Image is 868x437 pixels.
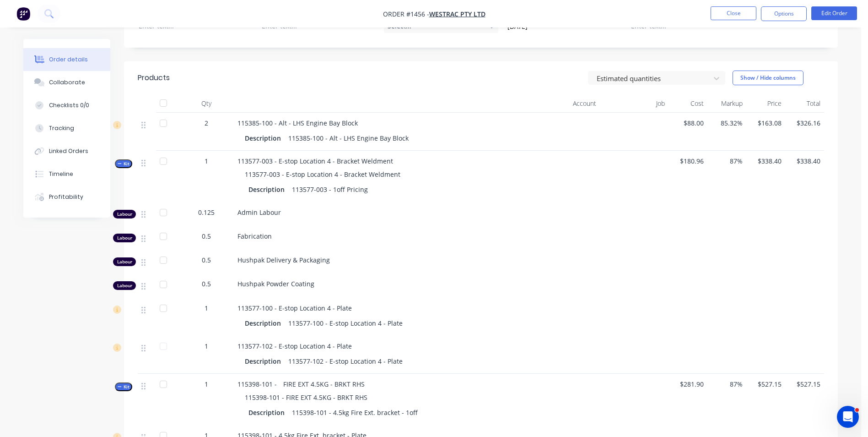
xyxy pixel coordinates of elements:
[248,406,288,419] div: Description
[672,118,704,128] span: $88.00
[138,72,170,83] div: Products
[202,279,211,289] span: 0.5
[113,210,136,218] div: Labour
[669,94,707,113] div: Cost
[237,208,281,217] span: Admin Labour
[23,71,110,94] button: Collaborate
[49,124,74,132] div: Tracking
[118,383,129,390] span: Kit
[202,255,211,265] span: 0.5
[711,6,756,20] button: Close
[711,118,743,128] span: 85.32%
[49,78,85,87] div: Collaborate
[672,156,704,166] span: $180.96
[789,379,820,389] span: $527.15
[750,156,782,166] span: $338.40
[746,94,785,113] div: Price
[711,379,743,389] span: 87%
[115,159,132,168] button: Kit
[23,140,110,163] button: Linked Orders
[237,232,272,240] span: Fabrication
[113,281,136,290] div: Labour
[49,101,89,109] div: Checklists 0/0
[205,156,208,166] span: 1
[785,94,824,113] div: Total
[750,379,782,389] span: $527.15
[285,131,412,145] div: 115385-100 - Alt - LHS Engine Bay Block
[285,317,406,330] div: 113577-100 - E-stop Location 4 - Plate
[248,183,288,196] div: Description
[16,7,30,21] img: Factory
[237,119,358,127] span: 115385-100 - Alt - LHS Engine Bay Block
[245,317,285,330] div: Description
[837,406,859,428] iframe: Intercom live chat
[113,234,136,242] div: Labour
[245,393,367,402] span: 115398-101 - FIRE EXT 4.5KG - BRKT RHS
[600,94,669,113] div: Job
[733,71,803,85] button: Show / Hide columns
[198,208,215,217] span: 0.125
[383,10,429,18] span: Order #1456 -
[761,6,807,21] button: Options
[429,10,485,18] a: WesTrac Pty Ltd
[49,55,88,64] div: Order details
[205,118,208,128] span: 2
[115,382,132,391] button: Kit
[118,160,129,167] span: Kit
[23,94,110,117] button: Checklists 0/0
[245,131,285,145] div: Description
[113,257,136,266] div: Labour
[179,94,234,113] div: Qty
[205,341,208,351] span: 1
[237,342,352,350] span: 113577-102 - E-stop Location 4 - Plate
[288,406,421,419] div: 115398-101 - 4.5kg Fire Ext. bracket - 1off
[205,379,208,389] span: 1
[245,355,285,368] div: Description
[508,94,600,113] div: Account
[205,303,208,313] span: 1
[237,157,393,165] span: 113577-003 - E-stop Location 4 - Bracket Weldment
[49,147,88,155] div: Linked Orders
[202,231,211,241] span: 0.5
[23,163,110,186] button: Timeline
[237,380,365,388] span: 115398-101 - FIRE EXT 4.5KG - BRKT RHS
[23,186,110,208] button: Profitability
[789,156,820,166] span: $338.40
[811,6,857,20] button: Edit Order
[711,156,743,166] span: 87%
[245,170,400,179] span: 113577-003 - E-stop Location 4 - Bracket Weldment
[49,193,83,201] div: Profitability
[23,48,110,71] button: Order details
[707,94,746,113] div: Markup
[672,379,704,389] span: $281.90
[49,170,73,178] div: Timeline
[288,183,372,196] div: 113577-003 - 1off Pricing
[285,355,406,368] div: 113577-102 - E-stop Location 4 - Plate
[237,256,330,264] span: Hushpak Delivery & Packaging
[789,118,820,128] span: $326.16
[237,304,352,312] span: 113577-100 - E-stop Location 4 - Plate
[23,117,110,140] button: Tracking
[237,279,314,288] span: Hushpak Powder Coating
[750,118,782,128] span: $163.08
